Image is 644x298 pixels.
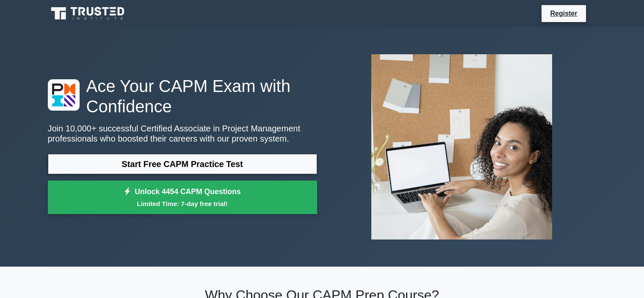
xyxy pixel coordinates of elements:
[545,8,582,19] a: Register
[48,154,317,174] a: Start Free CAPM Practice Test
[58,199,307,209] small: Limited Time: 7-day free trial!
[48,76,317,117] h1: Ace Your CAPM Exam with Confidence
[48,123,317,144] p: Join 10,000+ successful Certified Associate in Project Management professionals who boosted their...
[48,181,317,214] a: Unlock 4454 CAPM QuestionsLimited Time: 7-day free trial!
